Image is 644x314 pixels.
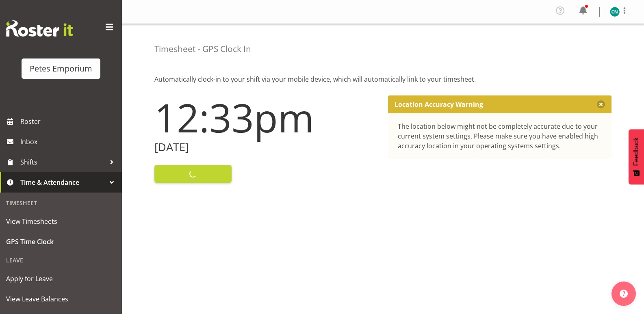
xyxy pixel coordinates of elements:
span: GPS Time Clock [6,236,116,248]
span: Apply for Leave [6,273,116,285]
span: Roster [20,115,118,128]
a: GPS Time Clock [2,232,120,252]
div: Leave [2,252,120,269]
a: View Timesheets [2,211,120,232]
span: View Leave Balances [6,293,116,305]
p: Location Accuracy Warning [395,100,483,108]
h4: Timesheet - GPS Clock In [154,44,251,54]
span: Shifts [20,156,106,168]
img: christine-neville11214.jpg [610,7,620,17]
div: The location below might not be completely accurate due to your current system settings. Please m... [398,121,602,151]
span: Time & Attendance [20,176,106,188]
h1: 12:33pm [154,95,378,139]
button: Close message [597,100,605,108]
h2: [DATE] [154,141,378,154]
p: Automatically clock-in to your shift via your mobile device, which will automatically link to you... [154,74,611,84]
span: Feedback [633,137,640,166]
div: Petes Emporium [30,63,92,75]
img: help-xxl-2.png [620,290,628,298]
span: Inbox [20,136,118,148]
a: Apply for Leave [2,269,120,289]
button: Feedback - Show survey [629,129,644,184]
img: Rosterit website logo [6,20,73,37]
a: View Leave Balances [2,289,120,309]
div: Timesheet [2,195,120,211]
span: View Timesheets [6,215,116,227]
